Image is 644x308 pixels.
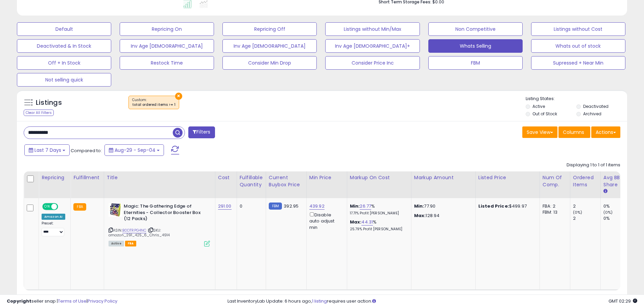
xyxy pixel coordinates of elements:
[109,203,210,246] div: ASIN:
[573,210,582,215] small: (0%)
[309,211,342,231] div: Disable auto adjust min
[132,97,175,108] span: Custom:
[522,126,557,138] button: Save View
[325,22,420,36] button: Listings without Min/Max
[350,174,408,181] div: Markup on Cost
[240,174,263,188] div: Fulfillable Quantity
[414,174,473,181] div: Markup Amount
[532,103,545,109] label: Active
[350,219,362,225] b: Max:
[347,171,411,198] th: The percentage added to the cost of goods (COGS) that forms the calculator for Min & Max prices.
[414,203,424,209] strong: Min:
[603,203,631,209] div: 0%
[414,213,470,219] p: 128.94
[222,39,317,53] button: Inv Age [DEMOGRAPHIC_DATA]
[120,56,214,70] button: Restock Time
[603,174,628,188] div: Avg BB Share
[107,174,212,181] div: Title
[17,56,111,70] button: Off + In Stock
[269,174,304,188] div: Current Buybox Price
[120,22,214,36] button: Repricing On
[120,39,214,53] button: Inv Age [DEMOGRAPHIC_DATA]
[543,209,565,215] div: FBM: 13
[531,22,625,36] button: Listings without Cost
[240,203,261,209] div: 0
[591,126,620,138] button: Actions
[34,147,61,153] span: Last 7 Days
[428,56,523,70] button: FBM
[478,203,534,209] div: $499.97
[532,111,557,117] label: Out of Stock
[218,203,232,210] a: 291.00
[122,228,147,233] a: B0DTRPG4NC
[109,203,122,217] img: 51UXTbrch8L._SL40_.jpg
[222,22,317,36] button: Repricing Off
[360,203,371,210] a: 26.77
[73,203,86,211] small: FBA
[43,204,51,210] span: ON
[71,147,102,154] span: Compared to:
[478,203,509,209] b: Listed Price:
[17,22,111,36] button: Default
[17,39,111,53] button: Deactivated & In Stock
[124,203,206,224] b: Magic: The Gathering Edge of Eternities - Collector Booster Box (12 Packs)
[583,111,601,117] label: Archived
[573,215,600,221] div: 2
[284,203,299,209] span: 392.95
[132,102,175,107] div: total ordered items >= 1
[24,144,70,156] button: Last 7 Days
[543,174,567,188] div: Num of Comp.
[350,227,406,232] p: 25.79% Profit [PERSON_NAME]
[17,73,111,87] button: Not selling quick
[269,203,282,210] small: FBM
[603,215,631,221] div: 0%
[73,174,101,181] div: Fulfillment
[526,96,627,102] p: Listing States:
[573,203,600,209] div: 2
[414,203,470,209] p: 77.90
[603,210,613,215] small: (0%)
[309,203,325,210] a: 439.92
[558,126,590,138] button: Columns
[222,56,317,70] button: Consider Min Drop
[309,174,344,181] div: Min Price
[414,212,426,219] strong: Max:
[7,298,31,304] strong: Copyright
[478,174,537,181] div: Listed Price
[42,214,65,220] div: Amazon AI
[175,93,182,100] button: ×
[36,98,62,108] h5: Listings
[603,188,607,194] small: Avg BB Share.
[583,103,609,109] label: Deactivated
[350,219,406,232] div: %
[228,298,637,305] div: Last InventoryLab Update: 6 hours ago, requires user action.
[58,298,87,304] a: Terms of Use
[325,56,420,70] button: Consider Price Inc
[531,56,625,70] button: Supressed + Near Min
[563,129,584,136] span: Columns
[428,39,523,53] button: Whats Selling
[312,298,327,304] a: 1 listing
[104,144,164,156] button: Aug-29 - Sep-04
[109,228,170,238] span: | SKU: amazon_291_425_6_Chris_4914
[531,39,625,53] button: Whats out of stock
[88,298,117,304] a: Privacy Policy
[361,219,373,226] a: 44.31
[188,126,215,138] button: Filters
[350,203,406,216] div: %
[573,174,598,188] div: Ordered Items
[218,174,234,181] div: Cost
[42,174,68,181] div: Repricing
[42,221,65,236] div: Preset:
[325,39,420,53] button: Inv Age [DEMOGRAPHIC_DATA]+
[567,162,620,168] div: Displaying 1 to 1 of 1 items
[7,298,117,305] div: seller snap | |
[24,110,54,116] div: Clear All Filters
[115,147,156,153] span: Aug-29 - Sep-04
[543,203,565,209] div: FBA: 2
[109,241,124,246] span: All listings currently available for purchase on Amazon
[428,22,523,36] button: Non Competitive
[350,211,406,216] p: 17.71% Profit [PERSON_NAME]
[609,298,637,304] span: 2025-09-12 02:29 GMT
[57,204,68,210] span: OFF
